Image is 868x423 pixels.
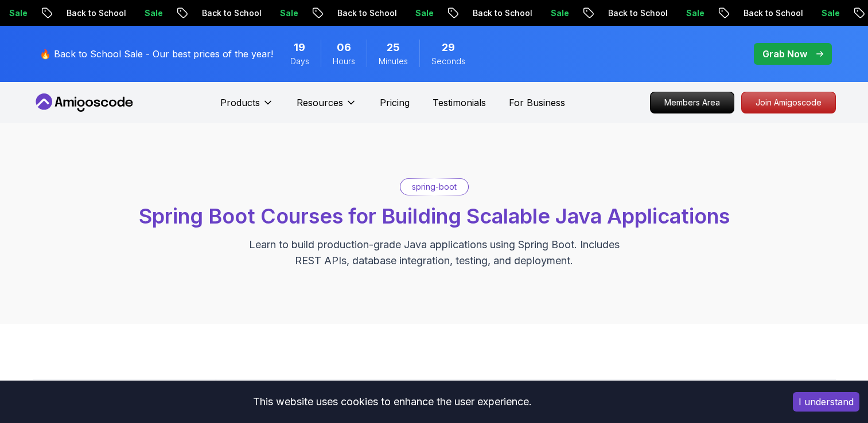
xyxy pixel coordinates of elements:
div: This website uses cookies to enhance the user experience. [9,389,776,414]
span: Days [290,56,309,67]
span: 25 Minutes [387,40,400,56]
a: Testimonials [433,96,486,109]
span: 19 Days [294,40,305,56]
p: Sale [270,7,307,19]
p: Members Area [651,92,734,113]
p: Resources [297,96,343,109]
span: Spring Boot Courses for Building Scalable Java Applications [139,203,730,229]
span: Minutes [379,56,408,67]
p: Back to School [328,7,406,19]
a: Pricing [380,96,410,109]
p: Back to School [734,7,812,19]
p: 🔥 Back to School Sale - Our best prices of the year! [40,47,273,61]
p: Learn to build production-grade Java applications using Spring Boot. Includes REST APIs, database... [242,237,627,269]
p: Sale [406,7,442,19]
p: Back to School [57,7,135,19]
a: Members Area [650,92,734,113]
button: Resources [297,96,357,119]
a: Join Amigoscode [741,92,836,113]
p: spring-boot [412,181,457,193]
p: Join Amigoscode [742,92,835,113]
span: 6 Hours [337,40,351,56]
p: Back to School [192,7,270,19]
span: Hours [333,56,355,67]
p: Sale [135,7,172,19]
p: Products [220,96,260,109]
p: Sale [676,7,713,19]
span: 29 Seconds [442,40,455,56]
p: Sale [812,7,848,19]
span: Seconds [431,56,465,67]
p: Grab Now [762,47,807,61]
button: Accept cookies [793,392,859,412]
p: Sale [541,7,578,19]
button: Products [220,96,274,119]
p: Back to School [463,7,541,19]
a: For Business [509,96,565,109]
p: Back to School [598,7,676,19]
